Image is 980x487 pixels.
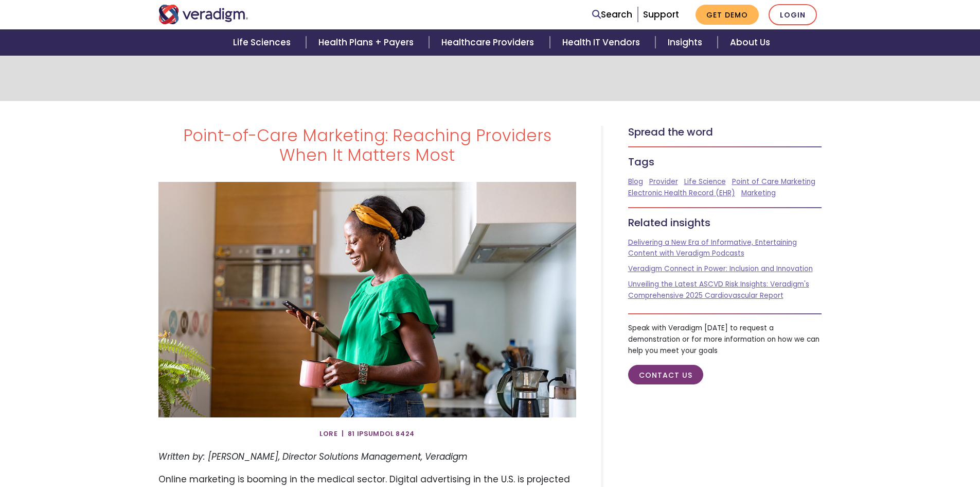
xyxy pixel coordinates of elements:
[306,29,429,56] a: Health Plans + Payers
[628,188,735,198] a: Electronic Health Record (EHR)
[628,126,822,138] h5: Spread the word
[628,177,643,187] a: Blog
[429,29,549,56] a: Healthcare Providers
[684,177,726,187] a: Life Science
[769,4,817,25] a: Login
[158,126,576,165] h1: Point-of-Care Marketing: Reaching Providers When It Matters Most
[550,29,655,56] a: Health IT Vendors
[628,238,797,259] a: Delivering a New Era of Informative, Entertaining Content with Veradigm Podcasts
[628,323,822,356] p: Speak with Veradigm [DATE] to request a demonstration or for more information on how we can help ...
[718,29,782,56] a: About Us
[158,450,468,463] em: Written by: [PERSON_NAME], Director Solutions Management, Veradigm
[628,156,822,168] h5: Tags
[628,264,813,274] a: Veradigm Connect in Power: Inclusion and Innovation
[732,177,815,187] a: Point of Care Marketing
[741,188,776,198] a: Marketing
[696,5,759,25] a: Get Demo
[158,5,248,24] img: Veradigm logo
[319,426,415,442] span: Lore | 81 Ipsumdol 8424
[649,177,678,187] a: Provider
[221,29,306,56] a: Life Sciences
[628,216,822,229] h5: Related insights
[655,29,718,56] a: Insights
[628,279,809,300] a: Unveiling the Latest ASCVD Risk Insights: Veradigm's Comprehensive 2025 Cardiovascular Report
[628,365,703,385] a: Contact Us
[592,8,632,22] a: Search
[643,8,679,21] a: Support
